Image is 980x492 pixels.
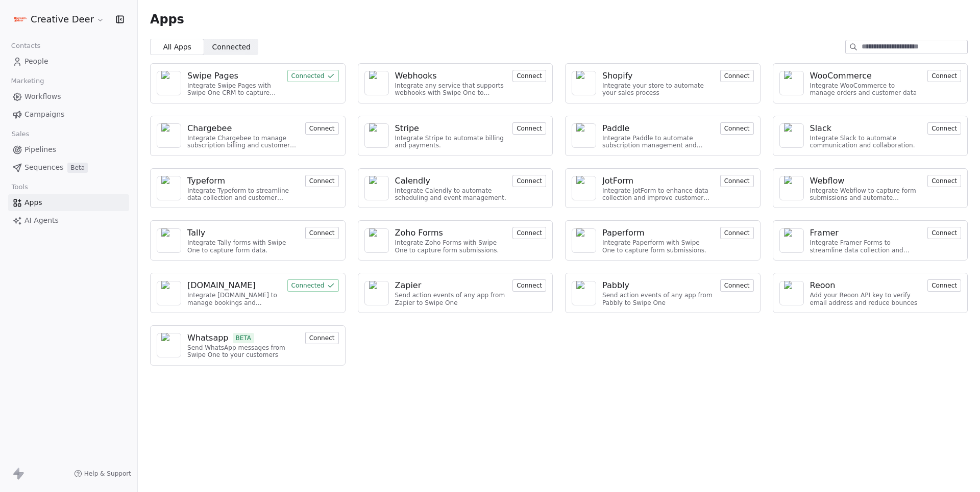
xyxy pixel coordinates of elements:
[24,215,59,226] span: AI Agents
[364,281,389,305] a: NA
[572,228,596,253] a: NA
[187,239,299,254] div: Integrate Tally forms with Swipe One to capture form data.
[512,70,546,82] button: Connect
[187,82,281,97] div: Integrate Swipe Pages with Swipe One CRM to capture lead data.
[287,70,339,82] button: Connected
[927,280,961,290] a: Connect
[576,123,592,148] img: NA
[395,122,507,135] a: Stripe
[8,141,129,158] a: Pipelines
[74,470,131,478] a: Help & Support
[395,227,443,239] div: Zoho Forms
[810,227,922,239] a: Framer
[720,279,754,292] button: Connect
[7,179,32,195] span: Tools
[512,176,546,186] a: Connect
[576,281,592,305] img: NA
[395,175,507,187] a: Calendly
[512,227,546,239] button: Connect
[305,175,339,187] button: Connect
[161,333,177,357] img: NA
[927,71,961,81] a: Connect
[157,71,181,95] a: NA
[602,279,629,292] div: Pabbly
[157,123,181,148] a: NA
[305,228,339,238] a: Connect
[576,228,592,253] img: NA
[187,187,299,202] div: Integrate Typeform to streamline data collection and customer engagement.
[810,292,922,306] div: Add your Reoon API key to verify email address and reduce bounces
[602,70,633,82] div: Shopify
[187,279,256,292] div: [DOMAIN_NAME]
[779,123,804,148] a: NA
[720,175,754,187] button: Connect
[927,176,961,186] a: Connect
[602,187,714,202] div: Integrate JotForm to enhance data collection and improve customer engagement.
[395,70,507,82] a: Webhooks
[784,71,799,95] img: NA
[779,228,804,253] a: NA
[8,159,129,176] a: SequencesBeta
[187,70,281,82] a: Swipe Pages
[8,106,129,123] a: Campaigns
[287,71,339,81] a: Connected
[927,227,961,239] button: Connect
[512,279,546,292] button: Connect
[512,71,546,81] a: Connect
[810,227,839,239] div: Framer
[187,122,232,135] div: Chargebee
[576,71,592,95] img: NA
[602,175,714,187] a: JotForm
[187,135,299,149] div: Integrate Chargebee to manage subscription billing and customer data.
[369,123,384,148] img: NA
[7,73,48,89] span: Marketing
[14,13,27,25] img: Logo%20CD1.pdf%20(1).png
[364,71,389,95] a: NA
[187,279,281,292] a: [DOMAIN_NAME]
[395,227,507,239] a: Zoho Forms
[810,135,922,149] div: Integrate Slack to automate communication and collaboration.
[24,197,42,208] span: Apps
[576,176,592,200] img: NA
[24,109,64,120] span: Campaigns
[157,333,181,357] a: NA
[187,175,299,187] a: Typeform
[305,123,339,133] a: Connect
[67,163,88,173] span: Beta
[602,279,714,292] a: Pabbly
[187,332,299,344] a: WhatsappBETA
[369,228,384,253] img: NA
[31,13,94,26] span: Creative Deer
[8,212,129,229] a: AI Agents
[395,82,507,97] div: Integrate any service that supports webhooks with Swipe One to capture and automate data workflows.
[602,227,714,239] a: Paperform
[305,122,339,135] button: Connect
[810,122,922,135] a: Slack
[810,239,922,254] div: Integrate Framer Forms to streamline data collection and customer engagement.
[395,70,437,82] div: Webhooks
[161,176,177,200] img: NA
[187,227,205,239] div: Tally
[927,175,961,187] button: Connect
[395,279,422,292] div: Zapier
[187,227,299,239] a: Tally
[512,122,546,135] button: Connect
[720,70,754,82] button: Connect
[927,228,961,238] a: Connect
[572,123,596,148] a: NA
[810,122,831,135] div: Slack
[24,144,56,155] span: Pipelines
[161,71,177,95] img: NA
[572,176,596,200] a: NA
[602,122,714,135] a: Paddle
[187,70,238,82] div: Swipe Pages
[24,91,61,102] span: Workflows
[720,71,754,81] a: Connect
[369,176,384,200] img: NA
[305,333,339,343] a: Connect
[369,281,384,305] img: NA
[572,281,596,305] a: NA
[602,135,714,149] div: Integrate Paddle to automate subscription management and customer engagement.
[810,175,922,187] a: Webflow
[12,11,107,28] button: Creative Deer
